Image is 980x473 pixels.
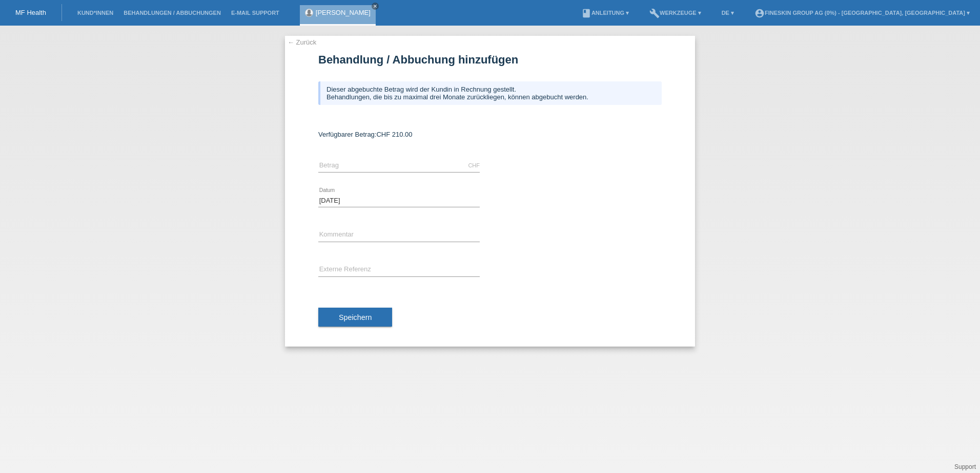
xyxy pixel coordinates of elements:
a: close [372,3,379,10]
a: bookAnleitung ▾ [576,10,634,16]
i: account_circle [754,8,765,18]
div: Dieser abgebuchte Betrag wird der Kundin in Rechnung gestellt. Behandlungen, die bis zu maximal d... [318,81,662,105]
a: Support [954,463,976,470]
a: ← Zurück [288,38,316,46]
a: E-Mail Support [226,10,284,16]
h1: Behandlung / Abbuchung hinzufügen [318,53,662,66]
a: buildWerkzeuge ▾ [644,10,706,16]
a: DE ▾ [717,10,739,16]
a: Behandlungen / Abbuchungen [118,10,226,16]
span: CHF 210.00 [376,131,412,138]
div: Verfügbarer Betrag: [318,131,662,138]
i: close [373,4,378,9]
a: MF Health [15,9,46,16]
i: book [581,8,591,18]
a: Kund*innen [72,10,118,16]
span: Speichern [339,313,372,321]
div: CHF [468,162,480,168]
i: build [649,8,660,18]
a: [PERSON_NAME] [316,9,371,16]
a: account_circleFineSkin Group AG (0%) - [GEOGRAPHIC_DATA], [GEOGRAPHIC_DATA] ▾ [749,10,975,16]
button: Speichern [318,308,392,327]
